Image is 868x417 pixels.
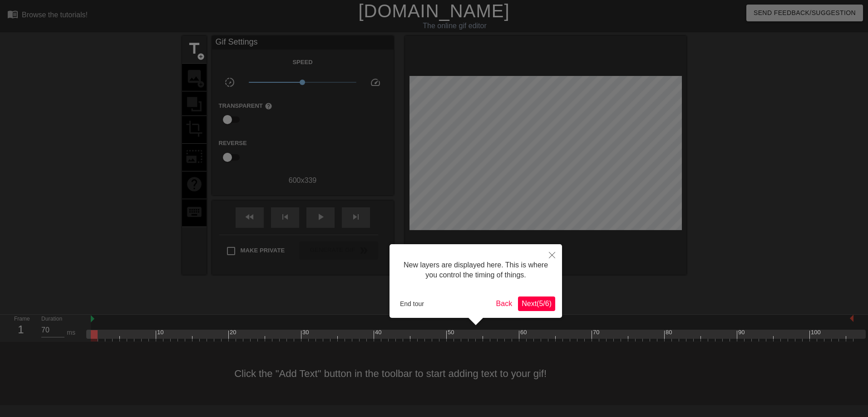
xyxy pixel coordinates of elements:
button: Back [493,296,516,311]
button: End tour [396,297,428,311]
button: Next [518,296,555,311]
span: Next ( 5 / 6 ) [522,300,552,307]
div: New layers are displayed here. This is where you control the timing of things. [396,251,555,290]
button: Close [542,244,562,265]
